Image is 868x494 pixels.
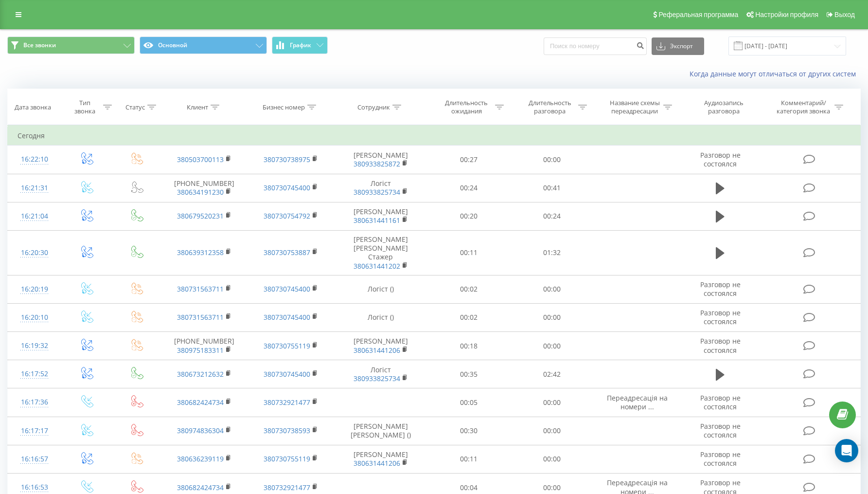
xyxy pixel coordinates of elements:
a: 380732921477 [264,398,310,407]
a: 380639312358 [177,248,224,257]
td: [PHONE_NUMBER] [161,174,248,202]
td: 00:11 [427,230,511,275]
td: 00:00 [511,303,594,331]
div: 16:21:04 [18,207,51,226]
td: 00:30 [427,417,511,445]
div: 16:20:10 [18,308,51,327]
td: 00:02 [427,303,511,331]
div: Бизнес номер [263,103,305,111]
a: 380682424734 [177,398,224,407]
td: 00:00 [511,275,594,303]
button: Экспорт [652,37,704,55]
a: 380679520231 [177,211,224,220]
td: Логіст [334,360,427,388]
div: Длительность ожидания [441,99,493,115]
span: Разговор не состоялся [700,308,741,326]
a: 380974836304 [177,426,224,435]
a: 380732921477 [264,483,310,492]
td: 00:00 [511,146,594,174]
td: Сегодня [8,126,861,146]
span: Разговор не состоялся [700,450,741,468]
td: 00:18 [427,332,511,360]
td: 00:20 [427,202,511,230]
span: Разговор не состоялся [700,150,741,168]
div: Open Intercom Messenger [835,439,858,462]
td: 00:24 [427,174,511,202]
a: 380730745400 [264,183,310,192]
div: Статус [125,103,145,111]
div: 16:22:10 [18,150,51,169]
td: 00:00 [511,445,594,473]
div: 16:21:31 [18,179,51,198]
td: [PERSON_NAME] [334,202,427,230]
div: Название схемы переадресации [609,99,661,115]
div: Комментарий/категория звонка [775,99,832,115]
td: Логіст () [334,303,427,331]
span: Настройки профиля [755,11,818,18]
a: 380731563711 [177,284,224,293]
a: 380933825734 [354,187,400,197]
a: 380631441202 [354,261,400,271]
span: Все звонки [23,41,56,49]
button: Все звонки [7,37,135,54]
a: 380631441206 [354,458,400,468]
td: 00:41 [511,174,594,202]
div: Сотрудник [357,103,390,111]
a: 380975183311 [177,346,224,355]
a: 380730745400 [264,312,310,322]
a: 380634191230 [177,187,224,197]
div: Длительность разговора [524,99,576,115]
div: Клиент [187,103,208,111]
td: 00:24 [511,202,594,230]
a: 380503700113 [177,155,224,164]
span: Выход [834,11,855,18]
div: 16:17:17 [18,421,51,440]
a: 380730738593 [264,426,310,435]
span: Разговор не состоялся [700,336,741,354]
td: [PHONE_NUMBER] [161,332,248,360]
div: 16:17:52 [18,365,51,384]
td: [PERSON_NAME] [334,445,427,473]
td: Логіст [334,174,427,202]
a: 380730754792 [264,211,310,220]
div: Аудиозапись разговора [692,99,755,115]
td: 02:42 [511,360,594,388]
a: 380636239119 [177,454,224,463]
button: Основной [140,37,267,54]
span: Разговор не состоялся [700,393,741,411]
div: 16:17:36 [18,393,51,412]
td: [PERSON_NAME] [334,332,427,360]
td: 00:02 [427,275,511,303]
a: 380933825872 [354,159,400,168]
a: 380730738975 [264,155,310,164]
div: Тип звонка [70,99,101,115]
td: 00:35 [427,360,511,388]
a: 380682424734 [177,483,224,492]
a: 380730755119 [264,341,310,350]
td: 01:32 [511,230,594,275]
td: 00:27 [427,146,511,174]
a: 380631441161 [354,216,400,225]
a: 380730755119 [264,454,310,463]
div: Дата звонка [15,103,51,111]
button: График [272,37,328,54]
a: 380631441206 [354,346,400,355]
td: 00:00 [511,417,594,445]
a: 380730745400 [264,369,310,379]
a: 380673212632 [177,369,224,379]
span: Переадресація на номери ... [607,393,668,411]
div: 16:20:19 [18,280,51,299]
span: График [290,42,311,49]
span: Разговор не состоялся [700,280,741,298]
input: Поиск по номеру [544,37,647,55]
td: [PERSON_NAME] [334,146,427,174]
td: 00:11 [427,445,511,473]
div: 16:16:57 [18,450,51,469]
a: 380933825734 [354,374,400,383]
a: 380731563711 [177,312,224,322]
td: Логіст () [334,275,427,303]
a: 380730745400 [264,284,310,293]
div: 16:19:32 [18,336,51,355]
td: [PERSON_NAME] [PERSON_NAME] () [334,417,427,445]
td: 00:00 [511,388,594,417]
